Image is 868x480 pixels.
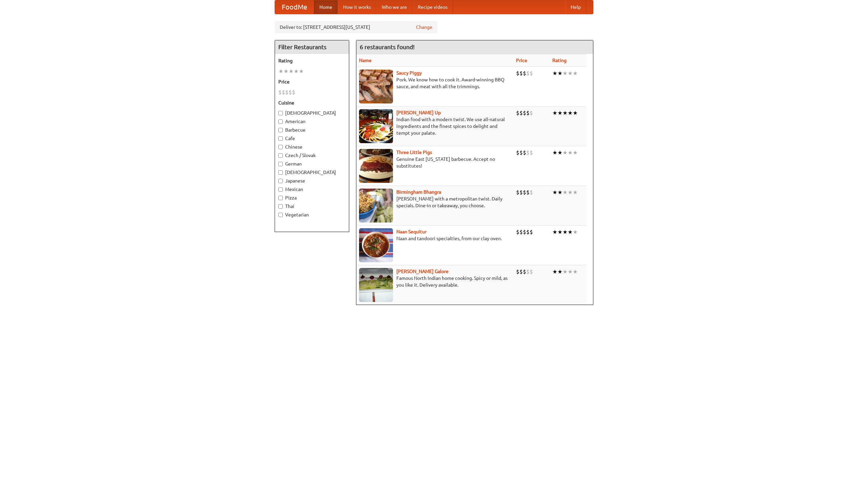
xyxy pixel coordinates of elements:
[278,57,346,64] h5: Rating
[516,228,519,236] li: $
[292,89,295,96] li: $
[278,204,283,209] input: Thai
[552,268,557,275] li: ★
[359,156,511,169] p: Genuine East [US_STATE] barbecue. Accept no substitutes!
[314,0,338,14] a: Home
[359,268,393,302] img: currygalore.jpg
[573,268,578,275] li: ★
[283,68,289,75] li: ★
[557,109,563,117] li: ★
[523,228,526,236] li: $
[275,40,349,54] h4: Filter Restaurants
[278,152,346,159] label: Czech / Slovak
[552,228,557,236] li: ★
[278,135,346,142] label: Cafe
[573,149,578,156] li: ★
[563,109,568,117] li: ★
[396,189,441,195] a: Birmingham Bhangra
[278,153,283,158] input: Czech / Slovak
[573,109,578,117] li: ★
[294,68,299,75] li: ★
[519,228,523,236] li: $
[523,109,526,117] li: $
[412,0,453,14] a: Recipe videos
[523,189,526,196] li: $
[278,111,283,115] input: [DEMOGRAPHIC_DATA]
[416,24,432,31] a: Change
[396,70,422,76] a: Saucy Piggy
[360,44,415,50] ng-pluralize: 6 restaurants found!
[396,229,427,234] a: Naan Sequitur
[359,189,393,223] img: bhangra.jpg
[557,228,563,236] li: ★
[299,68,304,75] li: ★
[359,116,511,136] p: Indian food with a modern twist. We use all-natural ingredients and the finest spices to delight ...
[552,189,557,196] li: ★
[516,268,519,275] li: $
[289,68,294,75] li: ★
[278,119,283,124] input: American
[526,109,530,117] li: $
[359,149,393,183] img: littlepigs.jpg
[519,70,523,77] li: $
[278,203,346,210] label: Thai
[289,89,292,96] li: $
[552,58,567,63] a: Rating
[568,70,573,77] li: ★
[359,235,511,242] p: Naan and tandoori specialties, from our clay oven.
[552,109,557,117] li: ★
[278,170,283,175] input: [DEMOGRAPHIC_DATA]
[278,169,346,176] label: [DEMOGRAPHIC_DATA]
[396,110,441,115] b: [PERSON_NAME] Up
[278,179,283,183] input: Japanese
[519,149,523,156] li: $
[282,89,285,96] li: $
[278,160,346,167] label: German
[568,189,573,196] li: ★
[278,143,346,150] label: Chinese
[563,149,568,156] li: ★
[530,149,533,156] li: $
[516,70,519,77] li: $
[526,149,530,156] li: $
[275,21,437,33] div: Deliver to: [STREET_ADDRESS][US_STATE]
[396,269,449,274] a: [PERSON_NAME] Galore
[552,149,557,156] li: ★
[530,109,533,117] li: $
[523,268,526,275] li: $
[359,109,393,143] img: curryup.jpg
[526,228,530,236] li: $
[557,70,563,77] li: ★
[523,149,526,156] li: $
[573,70,578,77] li: ★
[278,162,283,166] input: German
[359,275,511,288] p: Famous North Indian home cooking. Spicy or mild, as you like it. Delivery available.
[278,213,283,217] input: Vegetarian
[278,127,346,133] label: Barbecue
[523,70,526,77] li: $
[359,70,393,103] img: saucy.jpg
[278,186,346,193] label: Mexican
[568,149,573,156] li: ★
[519,189,523,196] li: $
[573,189,578,196] li: ★
[278,136,283,141] input: Cafe
[568,228,573,236] li: ★
[557,268,563,275] li: ★
[278,110,346,116] label: [DEMOGRAPHIC_DATA]
[278,211,346,218] label: Vegetarian
[278,194,346,201] label: Pizza
[563,189,568,196] li: ★
[278,99,346,106] h5: Cuisine
[563,268,568,275] li: ★
[530,70,533,77] li: $
[338,0,376,14] a: How it works
[278,145,283,149] input: Chinese
[530,189,533,196] li: $
[278,196,283,200] input: Pizza
[530,228,533,236] li: $
[278,118,346,125] label: American
[516,58,527,63] a: Price
[565,0,586,14] a: Help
